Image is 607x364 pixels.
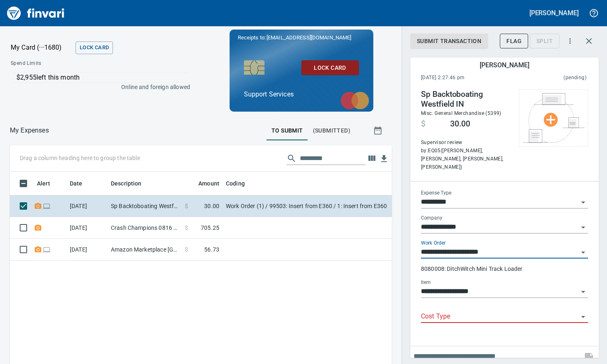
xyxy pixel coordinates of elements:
[16,73,189,82] p: $2,955 left this month
[336,87,373,114] img: mastercard.svg
[266,34,352,41] span: [EMAIL_ADDRESS][DOMAIN_NAME]
[201,224,219,232] span: 705.25
[577,311,589,323] button: Open
[313,126,350,136] span: (Submitted)
[42,203,51,208] span: Online transaction
[421,215,442,220] label: Company
[238,34,365,42] p: Receipts to:
[530,37,559,44] div: Transaction still pending, cannot split yet. It usually takes 2-3 days for a merchant to settle a...
[20,154,140,162] p: Drag a column heading here to group the table
[108,239,182,261] td: Amazon Marketplace [GEOGRAPHIC_DATA] [GEOGRAPHIC_DATA]
[185,245,188,254] span: $
[244,89,359,99] p: Support Services
[5,3,67,23] img: Finvari
[514,74,586,82] span: This charge has not been settled by the merchant yet. This usually takes a couple of days but in ...
[527,7,581,19] button: [PERSON_NAME]
[10,126,49,135] p: My Expenses
[506,36,522,46] span: Flag
[108,195,182,217] td: Sp Backtoboating Westfield IN
[37,179,50,188] span: Alert
[500,34,528,49] button: Flag
[34,247,42,252] span: Receipt Required
[67,195,108,217] td: [DATE]
[188,179,219,188] span: Amount
[450,119,470,129] span: 30.00
[67,239,108,261] td: [DATE]
[421,119,425,129] span: $
[308,63,352,73] span: Lock Card
[204,202,219,210] span: 30.00
[301,60,359,76] button: Lock Card
[523,93,584,143] img: Select file
[421,110,501,116] span: Misc. General Merchandise (5399)
[577,286,589,298] button: Open
[226,179,245,188] span: Coding
[11,60,115,68] span: Spend Limits
[226,179,255,188] span: Coding
[42,247,51,252] span: Online transaction
[579,31,599,51] button: Close transaction
[417,36,481,46] span: Submit Transaction
[34,225,42,230] span: Receipt Required
[80,43,109,53] span: Lock Card
[76,41,113,54] button: Lock Card
[421,240,446,245] label: Work Order
[108,217,182,239] td: Crash Champions 0816 - [GEOGRAPHIC_DATA] [GEOGRAPHIC_DATA]
[11,43,72,53] p: My Card (···1680)
[223,195,428,217] td: Work Order (1) / 99503: Insert from E360 / 1: Insert from E360
[421,190,451,195] label: Expense Type
[67,217,108,239] td: [DATE]
[577,197,589,208] button: Open
[37,179,61,188] span: Alert
[10,126,49,135] nav: breadcrumb
[271,126,303,136] span: To Submit
[529,9,579,17] h5: [PERSON_NAME]
[577,222,589,233] button: Open
[185,202,188,210] span: $
[70,179,93,188] span: Date
[561,32,579,50] button: More
[111,179,152,188] span: Description
[421,139,511,172] span: Supervisor review by: EQ05 ([PERSON_NAME], [PERSON_NAME], [PERSON_NAME], [PERSON_NAME])
[204,245,219,254] span: 56.73
[4,83,190,91] p: Online and foreign allowed
[421,74,514,82] span: [DATE] 2:27:46 pm
[366,121,392,140] button: Show transactions within a particular date range
[577,247,589,258] button: Open
[480,61,529,69] h5: [PERSON_NAME]
[421,265,588,273] p: 8080008: DitchWitch Mini Track Loader
[70,179,83,188] span: Date
[198,179,219,188] span: Amount
[34,203,42,208] span: Receipt Required
[421,280,431,285] label: Item
[185,224,188,232] span: $
[410,34,488,49] button: Submit Transaction
[421,89,511,109] h4: Sp Backtoboating Westfield IN
[111,179,142,188] span: Description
